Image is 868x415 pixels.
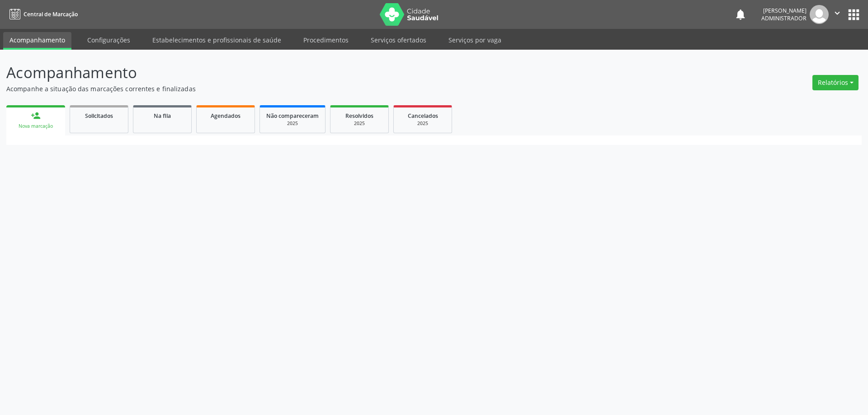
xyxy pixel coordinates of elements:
[6,7,78,22] a: Central de Marcação
[146,32,288,48] a: Estabelecimentos e profissionais de saúde
[154,112,171,120] span: Na fila
[442,32,508,48] a: Serviços por vaga
[400,120,445,127] div: 2025
[846,7,862,23] button: apps
[13,123,59,130] div: Nova marcação
[6,61,605,84] p: Acompanhamento
[829,5,846,24] button: 
[810,5,829,24] img: img
[81,32,137,48] a: Configurações
[761,14,807,22] span: Administrador
[6,84,605,93] p: Acompanhe a situação das marcações correntes e finalizadas
[812,75,859,90] button: Relatórios
[3,32,71,50] a: Acompanhamento
[297,32,355,48] a: Procedimentos
[345,112,373,120] span: Resolvidos
[337,120,382,127] div: 2025
[761,7,807,14] div: [PERSON_NAME]
[266,120,319,127] div: 2025
[408,112,438,120] span: Cancelados
[734,8,747,21] button: notifications
[832,8,842,18] i: 
[24,10,78,18] span: Central de Marcação
[364,32,433,48] a: Serviços ofertados
[31,111,41,121] div: person_add
[211,112,241,120] span: Agendados
[85,112,113,120] span: Solicitados
[266,112,319,120] span: Não compareceram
